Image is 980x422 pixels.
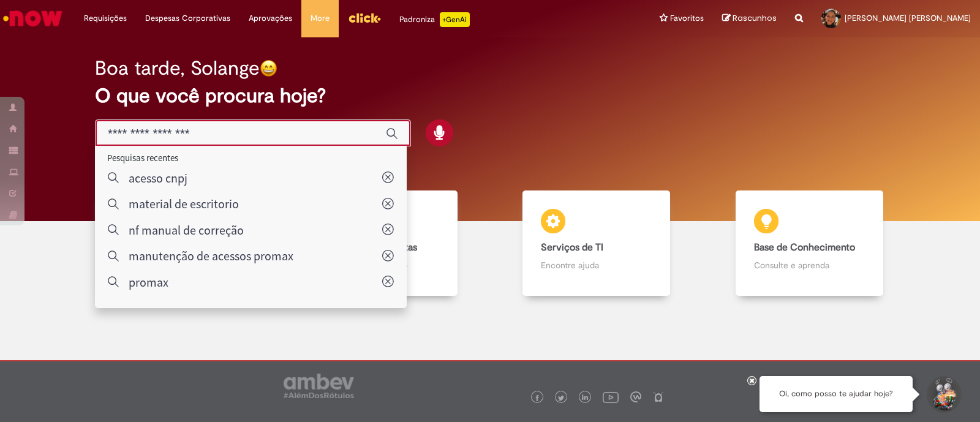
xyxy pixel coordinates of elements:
[845,13,971,23] span: [PERSON_NAME] [PERSON_NAME]
[249,12,292,24] span: Aprovações
[670,12,704,24] span: Favoritos
[733,12,777,24] span: Rascunhos
[925,376,962,413] button: Iniciar Conversa de Suporte
[759,376,913,412] div: Oi, como posso te ajudar hoje?
[284,374,354,398] img: logo_footer_ambev_rotulo_gray.png
[64,190,277,296] a: Tirar dúvidas Tirar dúvidas com Lupi Assist e Gen Ai
[630,391,641,402] img: logo_footer_workplace.png
[348,9,381,27] img: click_logo_yellow_360x200.png
[311,12,330,24] span: More
[399,12,470,27] div: Padroniza
[541,259,652,271] p: Encontre ajuda
[84,12,127,24] span: Requisições
[754,241,855,254] b: Base de Conhecimento
[653,391,664,402] img: logo_footer_naosei.png
[95,58,260,79] h2: Boa tarde, Solange
[722,13,777,24] a: Rascunhos
[490,190,703,296] a: Serviços de TI Encontre ajuda
[95,85,885,107] h2: O que você procura hoje?
[1,6,64,31] img: ServiceNow
[534,395,540,401] img: logo_footer_facebook.png
[440,12,470,27] p: +GenAi
[703,190,916,296] a: Base de Conhecimento Consulte e aprenda
[582,394,588,402] img: logo_footer_linkedin.png
[558,395,564,401] img: logo_footer_twitter.png
[260,59,277,77] img: happy-face.png
[603,389,619,405] img: logo_footer_youtube.png
[754,259,865,271] p: Consulte e aprenda
[328,241,417,254] b: Catálogo de Ofertas
[145,12,230,24] span: Despesas Corporativas
[541,241,603,254] b: Serviços de TI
